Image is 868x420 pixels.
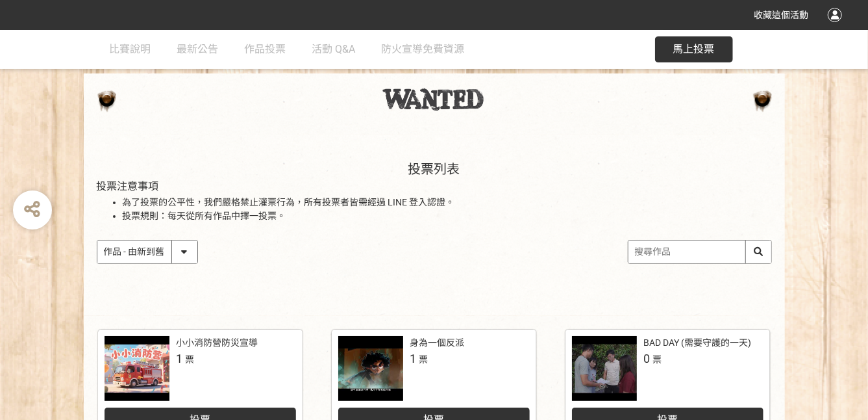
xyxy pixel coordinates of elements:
[410,352,416,365] span: 1
[754,10,808,20] span: 收藏這個活動
[419,354,428,365] span: 票
[643,336,751,350] div: BAD DAY (需要守護的一天)
[655,36,733,62] button: 馬上投票
[382,30,465,69] a: 防火宣導免費資源
[245,30,286,69] a: 作品投票
[177,43,219,55] span: 最新公告
[176,336,258,350] div: 小小消防營防災宣導
[123,196,772,209] li: 為了投票的公平性，我們嚴格禁止灌票行為，所有投票者皆需經過 LINE 登入認證。
[110,30,151,69] a: 比賽說明
[652,354,662,365] span: 票
[97,161,772,177] h1: 投票列表
[123,209,772,223] li: 投票規則：每天從所有作品中擇一投票。
[312,43,356,55] span: 活動 Q&A
[110,43,151,55] span: 比賽說明
[312,30,356,69] a: 活動 Q&A
[643,352,650,365] span: 0
[176,352,182,365] span: 1
[673,43,715,55] span: 馬上投票
[177,30,219,69] a: 最新公告
[410,336,464,350] div: 身為一個反派
[382,43,465,55] span: 防火宣導免費資源
[185,354,194,365] span: 票
[628,241,771,263] input: 搜尋作品
[245,43,286,55] span: 作品投票
[97,180,159,192] span: 投票注意事項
